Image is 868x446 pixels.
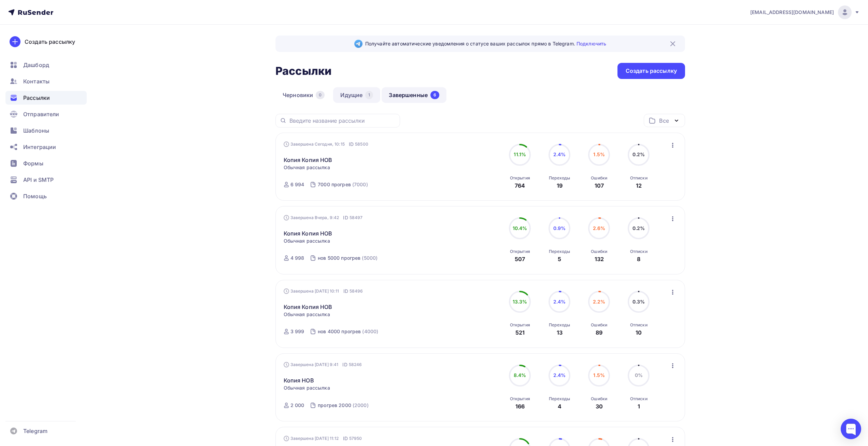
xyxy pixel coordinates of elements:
[632,151,645,157] span: 0.2%
[515,328,525,337] div: 521
[510,249,530,254] div: Открытия
[430,91,439,99] div: 6
[352,181,368,188] div: (7000)
[289,117,396,124] input: Введите название рассылки
[593,225,606,231] span: 2.6%
[350,288,363,295] span: 58496
[284,156,332,164] a: Копия Копия НОВ
[5,124,87,137] a: Шаблоны
[637,255,640,263] div: 8
[284,303,332,311] a: Копия Копия НОВ
[23,126,49,135] span: Шаблоны
[355,141,368,148] span: 58500
[318,255,360,261] div: нов 5000 прогрев
[553,372,566,378] span: 2.4%
[342,361,347,368] span: ID
[284,311,330,318] span: Обычная рассылка
[591,175,607,181] div: Ошибки
[591,322,607,328] div: Ошибки
[349,435,362,442] span: 57950
[596,402,603,410] div: 30
[365,91,373,99] div: 1
[362,255,378,261] div: (5000)
[510,322,530,328] div: Открытия
[318,402,351,409] div: прогрев 2000
[557,328,563,337] div: 13
[549,396,570,402] div: Переходы
[510,175,530,181] div: Открытия
[284,214,363,221] div: Завершена Вчера, 9:42
[284,435,362,442] div: Завершена [DATE] 11:12
[333,87,380,103] a: Идущие1
[318,181,351,188] div: 7000 прогрев
[593,299,606,305] span: 2.2%
[5,58,87,72] a: Дашборд
[5,91,87,105] a: Рассылки
[23,77,49,85] span: Контакты
[382,87,446,103] a: Завершенные6
[284,361,362,368] div: Завершена [DATE] 9:41
[25,38,75,46] div: Создать рассылку
[549,175,570,181] div: Переходы
[636,181,642,190] div: 12
[23,192,47,200] span: Помощь
[23,110,59,118] span: Отправители
[549,249,570,254] div: Переходы
[638,402,640,410] div: 1
[23,143,56,151] span: Интеграции
[317,326,379,337] a: нов 4000 прогрев (4000)
[513,225,527,231] span: 10.4%
[553,299,566,305] span: 2.4%
[510,396,530,402] div: Открытия
[284,141,368,148] div: Завершена Сегодня, 10:15
[553,151,566,157] span: 2.4%
[290,255,304,261] div: 4 998
[343,435,348,442] span: ID
[514,372,526,378] span: 8.4%
[275,64,331,78] h2: Рассылки
[23,61,49,69] span: Дашборд
[596,328,602,337] div: 89
[349,361,362,368] span: 58246
[317,400,369,411] a: прогрев 2000 (2000)
[591,249,607,254] div: Ошибки
[513,299,527,305] span: 13.3%
[595,255,604,263] div: 132
[577,41,606,46] a: Подключить
[644,114,685,127] button: Все
[5,107,87,121] a: Отправители
[630,175,648,181] div: Отписки
[23,427,47,435] span: Telegram
[630,396,648,402] div: Отписки
[549,322,570,328] div: Переходы
[318,328,361,335] div: нов 4000 прогрев
[593,151,605,157] span: 1.5%
[635,372,643,378] span: 0%
[284,384,330,391] span: Обычная рассылка
[515,255,525,263] div: 507
[23,159,43,167] span: Формы
[558,255,561,263] div: 5
[558,402,561,410] div: 4
[515,181,525,190] div: 764
[290,402,304,409] div: 2 000
[750,5,860,19] a: [EMAIL_ADDRESS][DOMAIN_NAME]
[275,87,332,103] a: Черновики0
[317,253,378,263] a: нов 5000 прогрев (5000)
[626,67,677,75] div: Создать рассылку
[353,402,369,409] div: (2000)
[284,376,314,384] a: Копия НОВ
[750,9,834,16] span: [EMAIL_ADDRESS][DOMAIN_NAME]
[365,40,606,47] span: Получайте автоматические уведомления о статусе ваших рассылок прямо в Telegram.
[630,322,648,328] div: Отписки
[284,288,363,295] div: Завершена [DATE] 10:11
[290,181,304,188] div: 6 994
[659,117,669,125] div: Все
[5,157,87,170] a: Формы
[290,328,304,335] div: 3 999
[343,288,348,295] span: ID
[636,328,642,337] div: 10
[284,229,332,238] a: Копия Копия НОВ
[5,75,87,88] a: Контакты
[595,181,604,190] div: 107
